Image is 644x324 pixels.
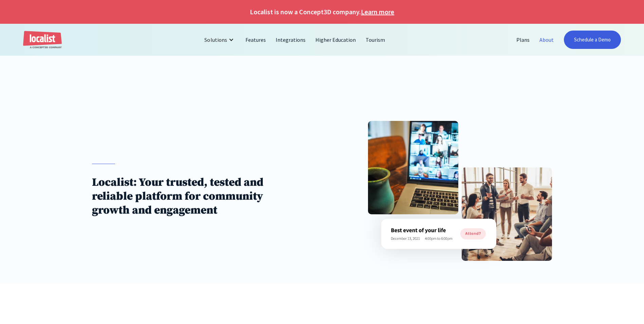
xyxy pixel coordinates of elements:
a: home [23,31,62,49]
a: Plans [512,32,535,48]
div: Solutions [199,32,240,48]
h1: Localist: Your trusted, tested and reliable platform for community growth and engagement [92,176,299,217]
img: About Localist [368,121,458,214]
a: Tourism [361,32,390,48]
div: Solutions [204,36,227,44]
a: Features [241,32,271,48]
a: Schedule a Demo [564,31,621,49]
a: About [535,32,559,48]
a: Higher Education [311,32,361,48]
img: About Localist [462,167,552,261]
a: Learn more [361,7,394,17]
img: About Localist [381,219,496,249]
a: Integrations [271,32,311,48]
